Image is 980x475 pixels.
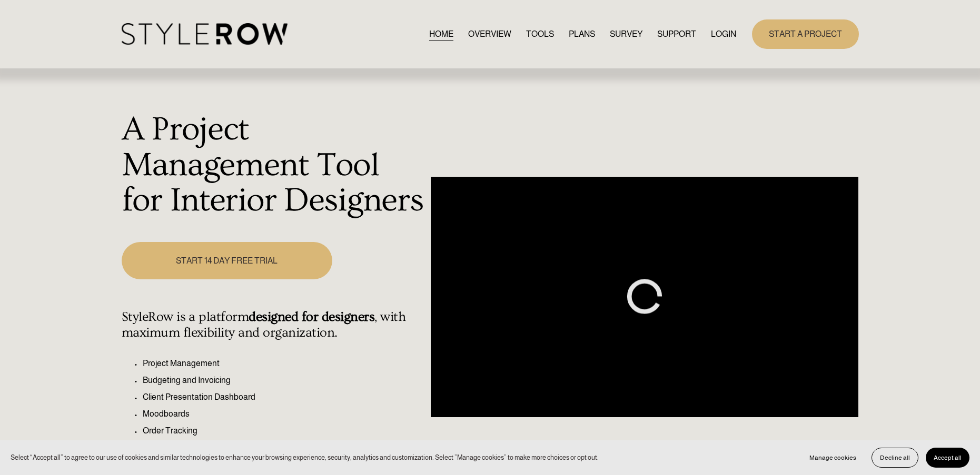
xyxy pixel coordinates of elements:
[143,391,425,403] p: Client Presentation Dashboard
[249,309,374,325] strong: designed for designers
[657,28,696,41] span: SUPPORT
[122,242,332,279] a: START 14 DAY FREE TRIAL
[926,448,969,468] button: Accept all
[11,452,599,462] p: Select “Accept all” to agree to our use of cookies and similar technologies to enhance your brows...
[569,27,595,41] a: PLANS
[880,454,910,461] span: Decline all
[143,408,425,420] p: Moodboards
[657,27,696,41] a: folder dropdown
[752,19,859,48] a: START A PROJECT
[143,425,425,437] p: Order Tracking
[934,454,962,461] span: Accept all
[526,27,554,41] a: TOOLS
[801,448,864,468] button: Manage cookies
[468,27,511,41] a: OVERVIEW
[711,27,736,41] a: LOGIN
[143,374,425,387] p: Budgeting and Invoicing
[610,27,642,41] a: SURVEY
[122,23,288,45] img: StyleRow
[809,454,856,461] span: Manage cookies
[122,309,425,341] h4: StyleRow is a platform , with maximum flexibility and organization.
[143,357,425,370] p: Project Management
[429,27,453,41] a: HOME
[872,448,918,468] button: Decline all
[122,112,425,219] h1: A Project Management Tool for Interior Designers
